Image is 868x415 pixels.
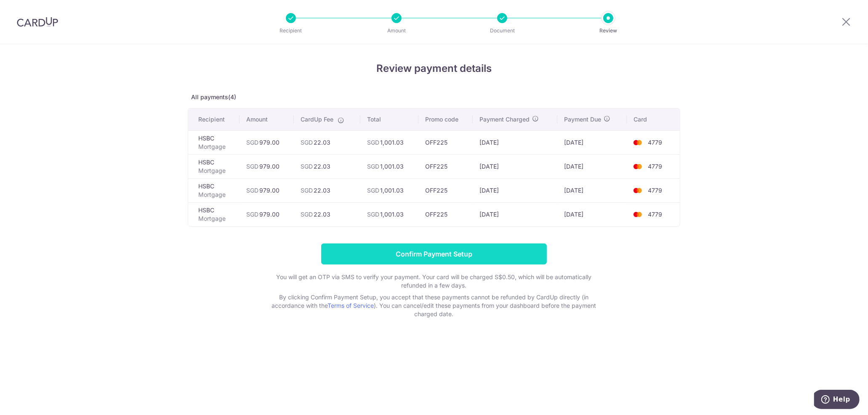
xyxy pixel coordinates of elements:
[473,130,557,154] td: [DATE]
[473,202,557,226] td: [DATE]
[473,154,557,178] td: [DATE]
[301,211,313,218] span: SGD
[301,139,313,146] span: SGD
[188,108,240,130] th: Recipient
[367,187,379,194] span: SGD
[648,139,662,146] span: 4779
[246,211,258,218] span: SGD
[198,167,233,175] p: Mortgage
[240,178,294,202] td: 979.00
[418,130,473,154] td: OFF225
[418,178,473,202] td: OFF225
[240,130,294,154] td: 979.00
[360,130,418,154] td: 1,001.03
[365,26,428,35] p: Amount
[367,211,379,218] span: SGD
[17,17,58,27] img: CardUp
[301,163,313,170] span: SGD
[246,187,258,194] span: SGD
[188,93,680,101] p: All payments(4)
[557,178,627,202] td: [DATE]
[266,293,602,318] p: By clicking Confirm Payment Setup, you accept that these payments cannot be refunded by CardUp di...
[557,130,627,154] td: [DATE]
[246,139,258,146] span: SGD
[198,190,233,199] p: Mortgage
[473,178,557,202] td: [DATE]
[198,143,233,151] p: Mortgage
[564,115,601,124] span: Payment Due
[188,178,240,202] td: HSBC
[188,202,240,226] td: HSBC
[294,202,360,226] td: 22.03
[418,154,473,178] td: OFF225
[557,202,627,226] td: [DATE]
[648,187,662,194] span: 4779
[629,185,646,196] img: <span class="translation_missing" title="translation missing: en.account_steps.new_confirm_form.b...
[188,61,680,76] h4: Review payment details
[294,154,360,178] td: 22.03
[246,163,258,170] span: SGD
[360,154,418,178] td: 1,001.03
[301,115,333,124] span: CardUp Fee
[367,163,379,170] span: SGD
[240,108,294,130] th: Amount
[627,108,680,130] th: Card
[294,178,360,202] td: 22.03
[471,26,533,35] p: Document
[360,178,418,202] td: 1,001.03
[648,163,662,170] span: 4779
[629,209,646,219] img: <span class="translation_missing" title="translation missing: en.account_steps.new_confirm_form.b...
[360,202,418,226] td: 1,001.03
[260,26,322,35] p: Recipient
[198,214,233,223] p: Mortgage
[266,273,602,290] p: You will get an OTP via SMS to verify your payment. Your card will be charged S$0.50, which will ...
[294,130,360,154] td: 22.03
[648,211,662,218] span: 4779
[240,202,294,226] td: 979.00
[479,115,530,124] span: Payment Charged
[367,139,379,146] span: SGD
[240,154,294,178] td: 979.00
[418,108,473,130] th: Promo code
[814,390,860,411] iframe: Opens a widget where you can find more information
[360,108,418,130] th: Total
[418,202,473,226] td: OFF225
[557,154,627,178] td: [DATE]
[301,187,313,194] span: SGD
[188,154,240,178] td: HSBC
[629,137,646,148] img: <span class="translation_missing" title="translation missing: en.account_steps.new_confirm_form.b...
[321,243,547,264] input: Confirm Payment Setup
[188,130,240,154] td: HSBC
[629,161,646,172] img: <span class="translation_missing" title="translation missing: en.account_steps.new_confirm_form.b...
[577,26,639,35] p: Review
[328,302,374,309] a: Terms of Service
